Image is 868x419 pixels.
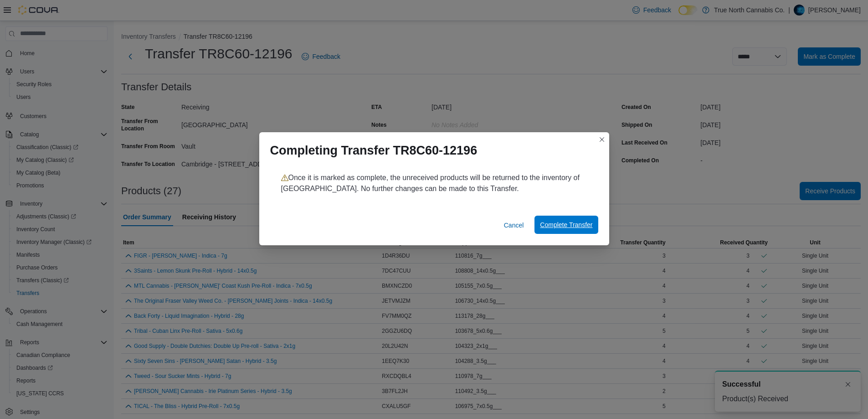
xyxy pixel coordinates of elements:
span: Complete Transfer [540,220,592,229]
button: Closes this modal window [596,134,607,145]
p: Once it is marked as complete, the unreceived products will be returned to the inventory of [GEOG... [281,172,587,194]
h1: Completing Transfer TR8C60-12196 [270,143,478,158]
button: Complete Transfer [534,216,598,234]
span: Cancel [504,221,524,230]
button: Cancel [500,216,528,234]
